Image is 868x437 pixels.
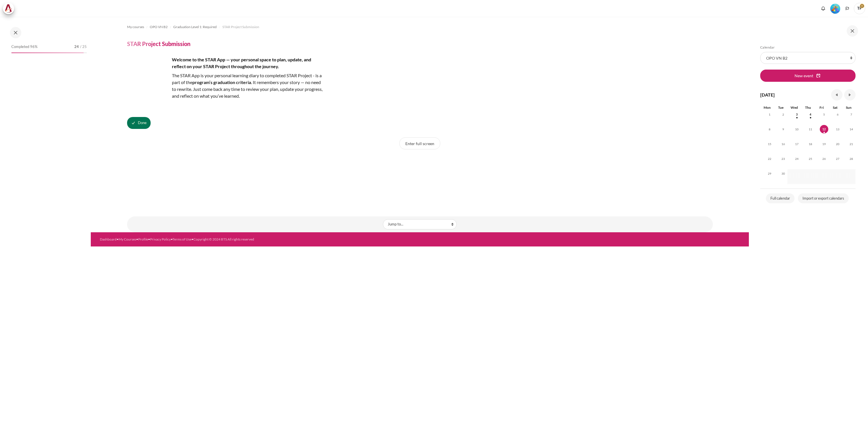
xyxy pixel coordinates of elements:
[779,110,787,119] span: 2
[833,125,842,133] span: 13
[830,4,840,14] img: Level #5
[760,91,775,98] h4: [DATE]
[119,237,136,241] a: My Courses
[399,137,440,149] button: Enter full screen
[820,110,828,119] span: 5
[833,154,842,163] span: 27
[779,154,787,163] span: 23
[778,105,783,110] span: Tue
[91,17,749,232] section: Content
[765,140,774,148] span: 15
[760,70,856,81] button: New event
[806,140,815,148] span: 18
[798,193,849,204] a: Import or export calendars
[806,110,815,119] span: 4
[766,193,795,204] a: Full calendar
[819,105,824,110] span: Fri
[793,110,801,119] span: 3
[127,117,151,129] button: STAR Project Submission is marked as done. Press to undo.
[765,169,774,178] span: 29
[833,140,842,148] span: 20
[854,3,865,14] span: TP
[843,4,852,13] button: Languages
[820,125,828,133] span: 12
[11,53,84,53] div: 96%
[173,24,217,30] span: Graduation Level 1: Required
[127,56,170,99] img: yuki
[828,3,842,14] a: Level #5
[820,140,828,148] span: 19
[779,125,787,133] span: 9
[765,154,774,163] span: 22
[127,24,144,30] span: My courses
[192,80,251,85] strong: program’s graduation criteria
[377,155,462,198] iframe: STAR Project Submission
[846,105,852,110] span: Sun
[806,125,815,133] span: 11
[100,237,117,241] a: Dashboard
[779,169,787,178] span: 30
[80,44,87,50] span: / 25
[765,110,774,119] span: 1
[793,154,801,163] span: 24
[815,125,828,140] td: Today
[127,22,713,32] nav: Navigation bar
[127,40,190,47] h4: STAR Project Submission
[74,44,79,50] span: 24
[193,237,254,241] a: Copyright © 2024 BTS All rights reserved
[127,56,326,70] h4: Welcome to the STAR App — your personal space to plan, update, and reflect on your STAR Project t...
[172,237,191,241] a: Terms of Use
[127,72,326,99] p: The STAR App is your personal learning diary to completed STAR Project - is a part of the . It re...
[805,105,811,110] span: Thu
[791,105,798,110] span: Wed
[854,3,865,14] a: User menu
[764,105,771,110] span: Mon
[795,73,813,79] span: New event
[806,154,815,163] span: 25
[222,24,259,30] a: STAR Project Submission
[820,127,828,131] a: Today Friday, 12 September
[150,24,168,30] a: OPO VN B2
[779,140,787,148] span: 16
[138,237,148,241] a: Profile
[3,3,17,14] a: Architeck Architeck
[819,4,827,13] div: Show notification window with no new notifications
[11,44,37,50] span: Completed 96%
[793,140,801,148] span: 17
[833,105,838,110] span: Sat
[847,110,856,119] span: 7
[222,24,259,30] span: STAR Project Submission
[150,237,171,241] a: Privacy Policy
[765,125,774,133] span: 8
[847,154,856,163] span: 28
[793,113,801,116] a: Wednesday, 3 September events
[793,125,801,133] span: 10
[833,110,842,119] span: 6
[173,24,217,30] a: Graduation Level 1: Required
[100,237,462,242] div: • • • • •
[760,45,856,50] h5: Calendar
[820,154,828,163] span: 26
[847,140,856,148] span: 21
[5,4,12,13] img: Architeck
[150,24,168,30] span: OPO VN B2
[760,45,856,204] section: Blocks
[127,24,144,30] a: My courses
[138,120,147,126] span: Done
[847,125,856,133] span: 14
[806,113,815,116] a: Thursday, 4 September events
